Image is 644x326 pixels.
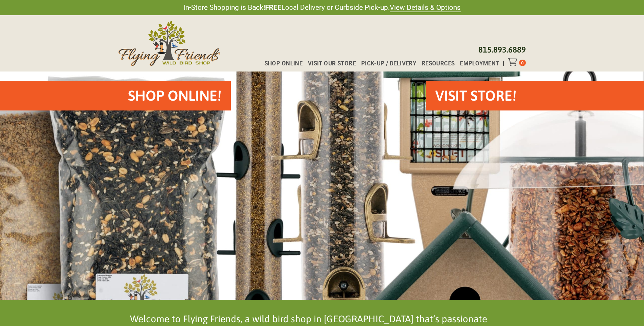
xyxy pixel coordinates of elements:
a: Visit Our Store [302,61,356,66]
h2: Shop Online! [128,86,221,106]
a: Employment [455,61,499,66]
span: Shop Online [264,61,303,66]
span: Employment [460,61,499,66]
span: In-Store Shopping is Back! Local Delivery or Curbside Pick-up. [183,3,461,13]
a: View Details & Options [390,3,461,12]
h2: VISIT STORE! [435,86,516,106]
a: Pick-up / Delivery [356,61,416,66]
a: Shop Online [259,61,302,66]
a: 815.893.6889 [478,45,526,54]
strong: FREE [265,3,281,12]
a: Resources [416,61,455,66]
img: Flying Friends Wild Bird Shop Logo [118,21,220,66]
span: Visit Our Store [308,61,356,66]
span: 0 [521,60,523,65]
div: Toggle Off Canvas Content [508,58,519,66]
span: Pick-up / Delivery [361,61,417,66]
span: Resources [422,61,455,66]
